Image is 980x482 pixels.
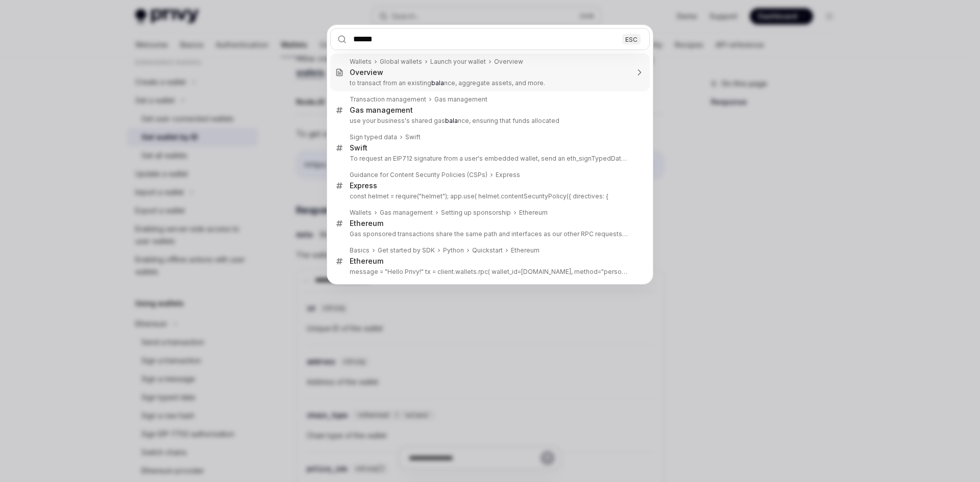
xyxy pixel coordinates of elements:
div: Gas management [350,106,413,115]
div: Wallets [350,58,372,66]
p: message = "Hello Privy!" tx = client.wallets.rpc( wallet_id=[DOMAIN_NAME], method="personal_sign [350,268,628,276]
div: Express [496,171,520,179]
div: Transaction management [350,95,426,104]
p: To request an EIP712 signature from a user's embedded wallet, send an eth_signTypedData_v4 JSON- [350,155,628,163]
div: Basics [350,246,370,255]
div: ESC [622,34,641,44]
div: Gas management [434,95,487,104]
div: Setting up sponsorship [441,209,511,217]
div: Overview [494,58,523,66]
div: Launch your wallet [430,58,486,66]
div: Quickstart [472,246,503,255]
div: Gas management [380,209,433,217]
div: Wallets [350,209,372,217]
b: bala [445,117,458,124]
div: Swift [350,143,367,153]
p: use your business's shared gas nce, ensuring that funds allocated [350,117,628,125]
div: Express [350,181,377,190]
div: Python [443,246,464,255]
p: const helmet = require("helmet"); app.use( helmet.contentSecurityPolicy({ directives: { [350,192,628,200]
div: Guidance for Content Security Policies (CSPs) [350,171,487,179]
p: Gas sponsored transactions share the same path and interfaces as our other RPC requests. Learn more [350,230,628,238]
p: to transact from an existing nce, aggregate assets, and more. [350,79,628,87]
div: Sign typed data [350,133,397,141]
div: Swift [405,133,421,141]
div: Ethereum [511,246,540,255]
div: Ethereum [519,209,548,217]
div: Global wallets [380,58,422,66]
div: Overview [350,68,383,77]
div: Get started by SDK [378,246,435,255]
div: Ethereum [350,257,383,266]
div: Ethereum [350,219,383,228]
b: bala [431,79,444,87]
